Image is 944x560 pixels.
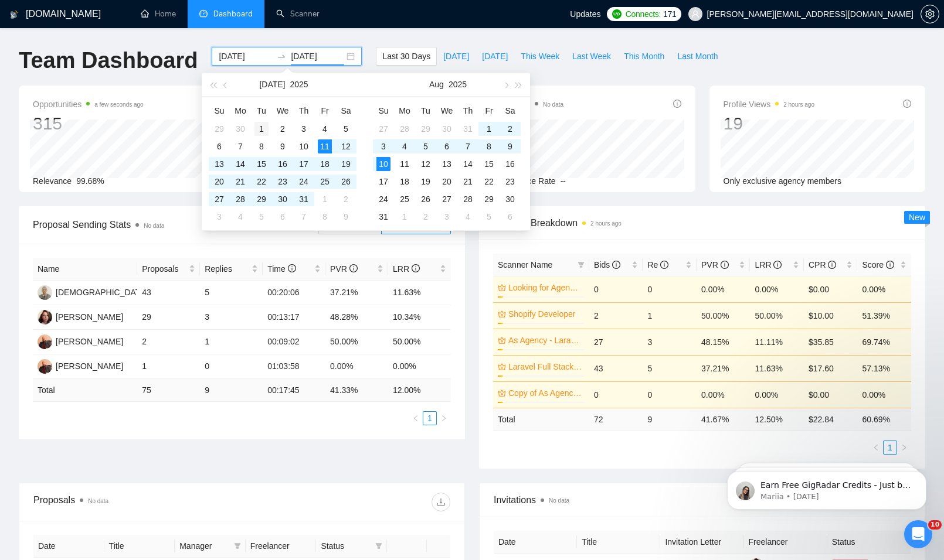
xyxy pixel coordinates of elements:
[440,175,454,189] div: 20
[461,210,475,224] div: 4
[230,120,251,138] td: 2025-06-30
[663,8,676,21] span: 171
[297,122,311,136] div: 3
[457,173,478,190] td: 2025-08-21
[209,208,230,226] td: 2025-08-03
[38,310,52,325] img: LL
[647,260,668,269] span: Re
[209,190,230,208] td: 2025-07-27
[137,258,200,281] th: Proposals
[293,138,314,155] td: 2025-07-10
[382,50,430,63] span: Last 30 Days
[212,139,226,153] div: 6
[508,281,582,294] a: Looking for Agencies
[521,50,559,63] span: This Week
[724,176,842,186] span: Only exclusive agency members
[461,122,475,136] div: 31
[335,155,356,173] td: 2025-07-19
[508,387,582,399] a: Copy of As Agency - [GEOGRAPHIC_DATA] Full Stack - Senior
[373,155,394,173] td: 2025-08-10
[373,190,394,208] td: 2025-08-24
[419,122,433,136] div: 29
[314,138,335,155] td: 2025-07-11
[232,537,243,555] span: filter
[503,192,517,206] div: 30
[339,157,353,171] div: 19
[578,261,585,268] span: filter
[33,258,137,281] th: Name
[508,334,582,347] a: As Agency - Laravel Full Stack - Senior
[376,122,390,136] div: 27
[872,444,880,451] span: left
[476,47,514,66] button: [DATE]
[724,97,815,111] span: Profile Views
[335,101,356,120] th: Sa
[498,260,552,269] span: Scanner Name
[272,173,293,190] td: 2025-07-23
[212,192,226,206] div: 27
[272,101,293,120] th: We
[691,10,699,18] span: user
[272,155,293,173] td: 2025-07-16
[318,122,332,136] div: 4
[461,139,475,153] div: 7
[272,208,293,226] td: 2025-08-06
[432,493,450,511] button: download
[500,120,521,138] td: 2025-08-02
[862,260,894,269] span: Score
[376,175,390,189] div: 17
[500,190,521,208] td: 2025-08-30
[436,155,457,173] td: 2025-08-13
[566,47,617,66] button: Last Week
[478,208,500,226] td: 2025-09-05
[482,122,496,136] div: 1
[276,192,290,206] div: 30
[290,73,308,96] button: 2025
[233,210,247,224] div: 4
[318,139,332,153] div: 11
[233,139,247,153] div: 7
[482,139,496,153] div: 8
[503,210,517,224] div: 6
[376,47,437,66] button: Last 30 Days
[339,139,353,153] div: 12
[339,122,353,136] div: 5
[671,47,724,66] button: Last Month
[293,208,314,226] td: 2025-08-07
[376,157,390,171] div: 10
[230,190,251,208] td: 2025-07-28
[212,157,226,171] div: 13
[335,208,356,226] td: 2025-08-09
[230,101,251,120] th: Mo
[209,138,230,155] td: 2025-07-06
[349,264,358,272] span: info-circle
[660,261,668,269] span: info-circle
[38,287,215,296] a: JV[DEMOGRAPHIC_DATA][PERSON_NAME]
[436,120,457,138] td: 2025-07-30
[755,260,782,269] span: LRR
[394,120,415,138] td: 2025-07-28
[612,9,622,19] img: upwork-logo.png
[478,190,500,208] td: 2025-08-29
[38,312,123,321] a: LL[PERSON_NAME]
[254,139,269,153] div: 8
[51,45,202,56] p: Message from Mariia, sent 2d ago
[394,138,415,155] td: 2025-08-04
[276,122,290,136] div: 2
[335,138,356,155] td: 2025-07-12
[314,173,335,190] td: 2025-07-25
[212,175,226,189] div: 20
[213,9,253,19] span: Dashboard
[503,175,517,189] div: 23
[500,173,521,190] td: 2025-08-23
[503,139,517,153] div: 9
[419,139,433,153] div: 5
[314,208,335,226] td: 2025-08-08
[508,308,582,320] a: Shopify Developer
[921,9,939,19] span: setting
[251,101,272,120] th: Tu
[457,138,478,155] td: 2025-08-07
[373,173,394,190] td: 2025-08-17
[142,262,186,275] span: Proposals
[251,190,272,208] td: 2025-07-29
